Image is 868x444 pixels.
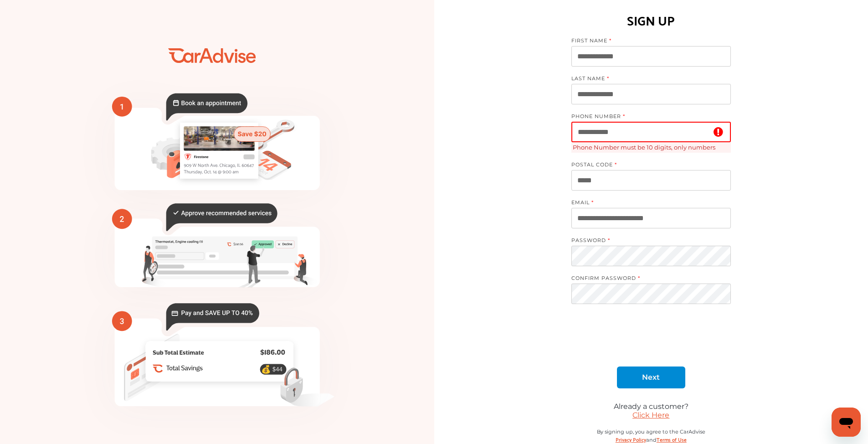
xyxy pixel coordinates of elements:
text: 💰 [261,365,271,374]
div: Already a customer? [571,402,731,411]
a: Privacy Policy [616,435,646,444]
h1: SIGN UP [627,9,675,31]
label: EMAIL [571,199,722,208]
label: CONFIRM PASSWORD [571,275,722,284]
label: FIRST NAME [571,37,722,46]
a: Terms of Use [657,435,687,444]
label: POSTAL CODE [571,161,722,170]
label: PHONE NUMBER [571,113,722,122]
iframe: Button to launch messaging window [832,408,861,437]
a: Next [617,367,685,388]
label: PASSWORD [571,237,722,246]
label: LAST NAME [571,75,722,84]
span: Phone Number must be 10 digits, only numbers [571,142,731,153]
iframe: reCAPTCHA [582,324,720,360]
span: Next [642,373,660,382]
a: Click Here [632,411,669,419]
